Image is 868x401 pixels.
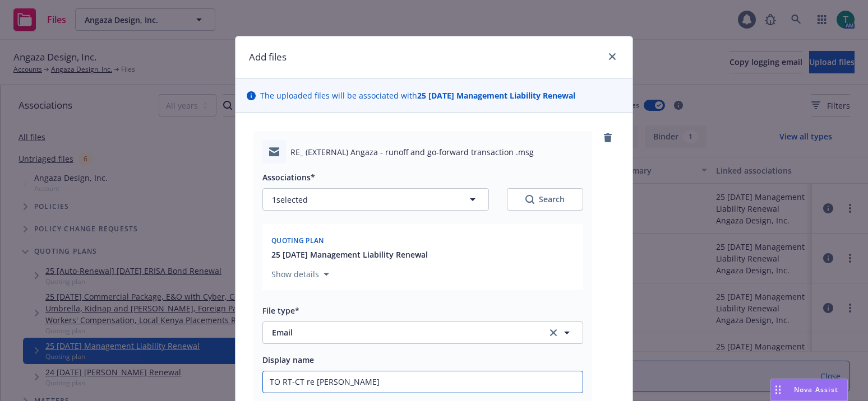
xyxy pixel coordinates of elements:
[262,188,489,211] button: 1selected
[260,90,575,101] span: The uploaded files will be associated with
[262,172,315,183] span: Associations*
[606,50,619,63] a: close
[271,236,324,245] span: Quoting plan
[507,188,583,211] button: SearchSearch
[794,385,838,394] span: Nova Assist
[262,355,314,365] span: Display name
[262,305,299,316] span: File type*
[771,379,785,400] div: Drag to move
[263,371,583,393] input: Add display name here...
[770,379,848,401] button: Nova Assist
[525,194,565,205] div: Search
[547,326,560,339] a: clear selection
[249,50,287,64] h1: Add files
[272,327,532,338] span: Email
[271,249,428,260] button: 25 [DATE] Management Liability Renewal
[290,146,534,158] span: RE_ (EXTERNAL) Angaza - runoff and go-forward transaction .msg
[417,90,575,101] strong: 25 [DATE] Management Liability Renewal
[262,321,583,344] button: Emailclear selection
[601,131,615,144] a: remove
[525,195,534,204] svg: Search
[272,194,308,206] span: 1 selected
[267,268,334,281] button: Show details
